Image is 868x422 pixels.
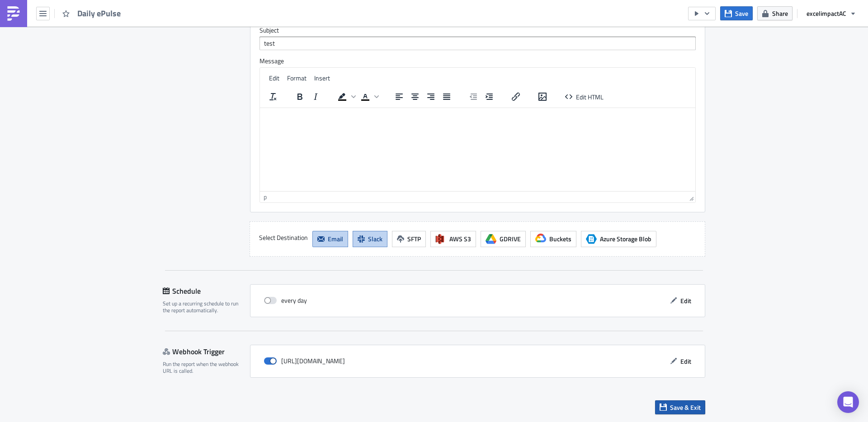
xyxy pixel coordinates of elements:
body: Rich Text Area. Press ALT-0 for help. [4,4,432,31]
span: Save & Exit [670,403,701,412]
label: Message [259,57,696,65]
span: Email [328,234,343,244]
span: Share [772,9,788,18]
span: Edit HTML [576,92,604,101]
div: Webhook Trigger [163,345,250,358]
button: Slack [353,231,387,247]
button: Edit [665,354,696,368]
span: Insert [314,73,330,83]
button: Save [720,6,753,20]
span: Edit [680,296,691,305]
div: Set up a recurring schedule to run the report automatically. [163,300,244,314]
span: Edit [680,356,691,366]
span: - [4,23,6,31]
span: Save [735,9,748,18]
button: Share [757,6,793,20]
span: - [4,14,6,21]
button: Azure Storage BlobAzure Storage Blob [581,231,656,247]
div: Resize [686,192,695,202]
button: Edit [665,294,696,308]
button: Buckets [530,231,576,247]
button: Clear formatting [265,90,281,103]
div: Text color [358,90,380,103]
span: GDRIVE [500,234,521,244]
span: Buckets [549,234,571,244]
button: Increase indent [481,90,497,103]
button: Align left [392,90,407,103]
button: Edit HTML [561,90,607,103]
span: Azure Storage Blob [586,234,597,244]
button: SFTP [392,231,426,247]
div: Schedule [163,284,250,298]
button: Decrease indent [466,90,481,103]
button: Bold [292,90,307,103]
button: Insert/edit image [535,90,550,103]
label: Select Destination [259,231,308,244]
a: ePulse [6,14,25,21]
img: PushMetrics [6,6,21,21]
div: Run the report when the webhook URL is called. [163,361,244,375]
button: Align center [407,90,423,103]
div: [URL][DOMAIN_NAME] [264,354,345,368]
iframe: Rich Text Area [260,108,695,191]
span: Daily ePulse [77,8,122,19]
div: every day [264,294,307,307]
span: excelimpact AC [807,9,846,18]
button: Insert/edit link [508,90,524,103]
button: Email [312,231,348,247]
div: p [264,192,267,202]
button: excelimpactAC [802,6,861,20]
button: GDRIVE [481,231,526,247]
span: Summary for {{ utils.ds_yesterday }} [4,4,104,11]
label: Subject [259,26,696,34]
button: Italic [308,90,323,103]
div: Open Intercom Messenger [837,391,859,413]
span: Slack [368,234,382,244]
div: Background color [335,90,357,103]
button: Save & Exit [655,400,705,414]
span: Edit [269,73,279,83]
button: AWS S3 [430,231,476,247]
span: SFTP [407,234,421,244]
span: AWS S3 [449,234,471,244]
button: Justify [439,90,454,103]
span: Azure Storage Blob [600,234,651,244]
a: Daily Performance [6,23,58,31]
button: Align right [423,90,439,103]
span: Format [287,73,307,83]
